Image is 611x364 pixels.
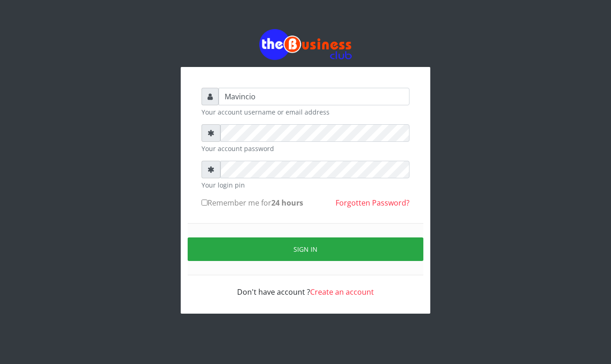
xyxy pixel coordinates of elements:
[202,144,409,153] small: Your account password
[202,275,409,297] div: Don't have account ?
[336,198,409,208] a: Forgotten Password?
[202,197,303,208] label: Remember me for
[271,198,303,208] b: 24 hours
[202,180,409,190] small: Your login pin
[310,287,374,297] a: Create an account
[202,107,409,117] small: Your account username or email address
[219,88,409,105] input: Username or email address
[188,237,423,261] button: Sign in
[202,200,208,206] input: Remember me for24 hours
